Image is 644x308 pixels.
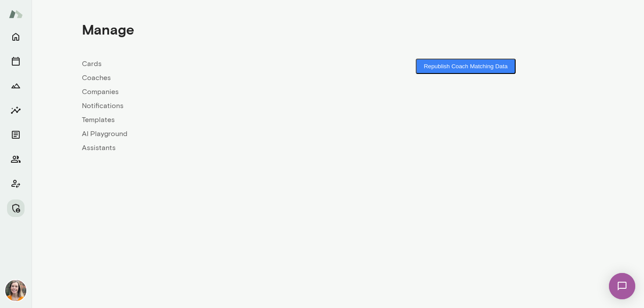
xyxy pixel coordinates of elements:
button: Home [7,28,25,45]
button: Republish Coach Matching Data [416,59,515,74]
img: Mento [9,6,23,22]
a: AI Playground [82,129,338,139]
button: Sessions [7,52,25,70]
a: Assistants [82,143,338,153]
a: Coaches [82,73,338,83]
button: Members [7,150,25,168]
button: Growth Plan [7,77,25,94]
button: Manage [7,199,25,217]
a: Cards [82,59,338,69]
h4: Manage [82,21,134,38]
button: Client app [7,175,25,192]
a: Templates [82,115,338,125]
a: Companies [82,87,338,97]
img: Carrie Kelly [5,280,26,301]
a: Notifications [82,101,338,111]
button: Insights [7,101,25,119]
button: Documents [7,126,25,143]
